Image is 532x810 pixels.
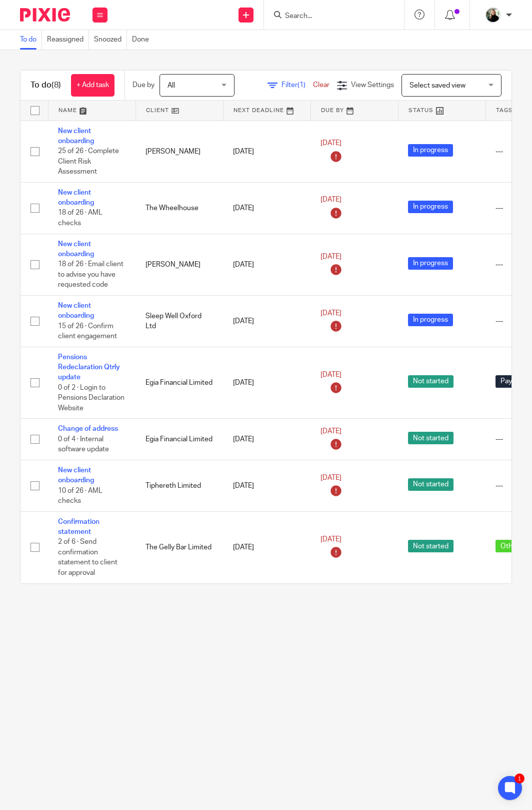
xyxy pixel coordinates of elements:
[223,296,310,347] td: [DATE]
[223,460,310,511] td: [DATE]
[408,257,453,270] span: In progress
[320,428,341,435] span: [DATE]
[58,128,94,145] a: New client onboarding
[223,182,310,234] td: [DATE]
[135,419,223,460] td: Egia Financial Limited
[58,384,124,412] span: 0 of 2 · Login to Pensions Declaration Website
[408,432,453,444] span: Not started
[58,354,120,381] a: Pensions Redeclaration Qtrly update
[223,419,310,460] td: [DATE]
[167,82,175,89] span: All
[58,261,123,289] span: 18 of 26 · Email client to advise you have requested code
[320,253,341,260] span: [DATE]
[281,82,313,89] span: Filter
[94,30,127,50] a: Snoozed
[408,478,453,491] span: Not started
[284,12,374,21] input: Search
[132,80,154,90] p: Due by
[409,82,465,89] span: Select saved view
[51,81,61,89] span: (8)
[495,375,526,388] span: Payroll
[47,30,89,50] a: Reassigned
[135,182,223,234] td: The Wheelhouse
[320,197,341,204] span: [DATE]
[496,108,513,113] span: Tags
[58,436,109,453] span: 0 of 4 · Internal software update
[58,323,117,340] span: 15 of 26 · Confirm client engagement
[320,310,341,317] span: [DATE]
[20,30,42,50] a: To do
[135,511,223,583] td: The Gelly Bar Limited
[223,511,310,583] td: [DATE]
[485,7,501,23] img: %233%20-%20Judi%20-%20HeadshotPro.png
[408,201,453,213] span: In progress
[320,140,341,147] span: [DATE]
[223,121,310,182] td: [DATE]
[30,80,61,91] h1: To do
[408,144,453,157] span: In progress
[58,241,94,258] a: New client onboarding
[223,234,310,295] td: [DATE]
[71,74,114,97] a: + Add task
[20,8,70,22] img: Pixie
[135,460,223,511] td: Tiphereth Limited
[132,30,154,50] a: Done
[514,773,524,783] div: 1
[58,302,94,319] a: New client onboarding
[351,82,394,89] span: View Settings
[135,296,223,347] td: Sleep Well Oxford Ltd
[58,467,94,484] a: New client onboarding
[408,375,453,388] span: Not started
[408,314,453,326] span: In progress
[58,148,119,175] span: 25 of 26 · Complete Client Risk Assessment
[135,347,223,419] td: Egia Financial Limited
[223,347,310,419] td: [DATE]
[58,210,102,227] span: 18 of 26 · AML checks
[58,539,117,577] span: 2 of 6 · Send confirmation statement to client for approval
[58,487,102,505] span: 10 of 26 · AML checks
[320,536,341,543] span: [DATE]
[313,82,329,89] a: Clear
[58,189,94,206] a: New client onboarding
[320,474,341,481] span: [DATE]
[135,234,223,295] td: [PERSON_NAME]
[135,121,223,182] td: [PERSON_NAME]
[320,371,341,378] span: [DATE]
[58,425,118,432] a: Change of address
[408,540,453,552] span: Not started
[58,518,99,535] a: Confirmation statement
[297,82,305,89] span: (1)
